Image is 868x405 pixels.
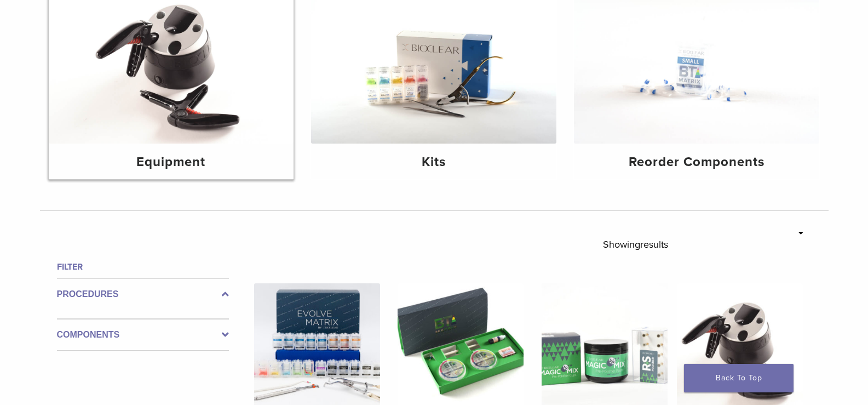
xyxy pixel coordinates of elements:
h4: Reorder Components [583,152,810,172]
a: Back To Top [684,364,794,392]
label: Components [57,328,229,341]
h4: Filter [57,260,229,273]
h4: Equipment [58,152,285,172]
label: Procedures [57,288,229,301]
h4: Kits [320,152,548,172]
p: Showing results [603,233,668,256]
